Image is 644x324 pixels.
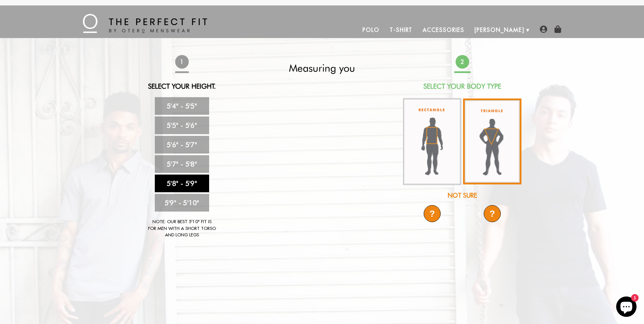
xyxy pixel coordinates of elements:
[83,14,207,33] img: The Perfect Fit - by Otero Menswear - Logo
[155,175,209,192] a: 5'8" - 5'9"
[155,116,209,134] a: 5'5" - 5'6"
[175,55,189,69] span: 1
[424,205,441,222] div: ?
[148,218,216,238] div: Note: Our best 5'10" fit is for men with a short torso and long legs
[122,82,242,90] h2: Select Your Height.
[155,155,209,173] a: 5'7" - 5'8"
[484,205,501,222] div: ?
[540,25,547,33] img: user-account-icon.png
[418,22,469,38] a: Accessories
[262,62,382,74] h2: Measuring you
[155,136,209,154] a: 5'6" - 5'7"
[614,296,639,319] inbox-online-store-chat: Shopify online store chat
[402,82,522,90] h2: Select Your Body Type
[463,98,521,184] img: triangle-body_336x.jpg
[554,25,562,33] img: shopping-bag-icon.png
[385,22,418,38] a: T-Shirt
[155,97,209,115] a: 5'4" - 5'5"
[155,194,209,212] a: 5'9" - 5'10"
[402,191,522,200] div: Not Sure
[403,98,461,185] img: rectangle-body_336x.jpg
[470,22,530,38] a: [PERSON_NAME]
[455,55,469,69] span: 2
[357,22,385,38] a: Polo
